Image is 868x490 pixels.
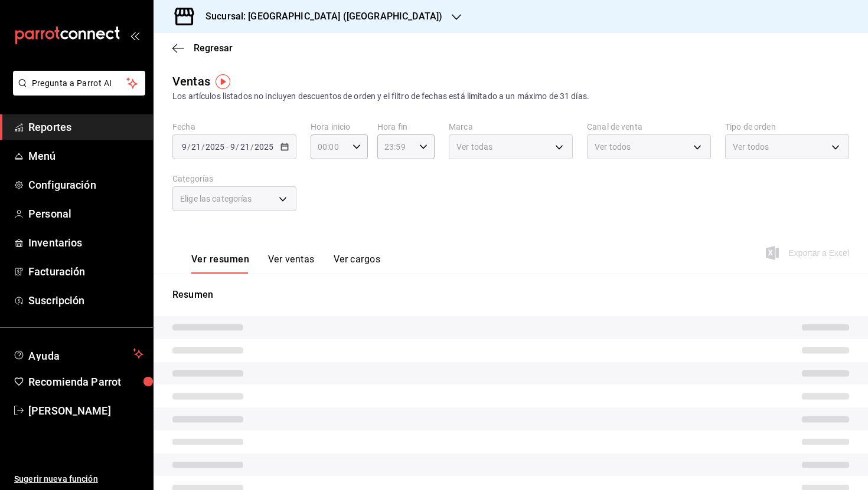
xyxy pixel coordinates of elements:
[172,175,296,183] label: Categorías
[254,142,274,152] input: ----
[191,254,380,274] div: navigation tabs
[733,141,769,153] span: Ver todos
[28,292,143,308] span: Suscripción
[172,73,210,90] div: Ventas
[587,123,711,131] label: Canal de venta
[205,142,225,152] input: ----
[181,142,187,152] input: --
[216,74,230,89] img: Tooltip marker
[13,71,145,96] button: Pregunta a Parrot AI
[32,77,127,90] span: Pregunta a Parrot AI
[172,288,849,302] p: Resumen
[230,142,236,152] input: --
[191,254,249,274] button: Ver resumen
[191,142,201,152] input: --
[180,193,252,205] span: Elige las categorías
[268,254,315,274] button: Ver ventas
[449,123,573,131] label: Marca
[28,235,143,251] span: Inventarios
[226,142,229,152] span: -
[334,254,381,274] button: Ver cargos
[130,31,139,40] button: open_drawer_menu
[28,403,143,419] span: [PERSON_NAME]
[28,119,143,135] span: Reportes
[196,9,442,24] h3: Sucursal: [GEOGRAPHIC_DATA] ([GEOGRAPHIC_DATA])
[172,42,233,54] button: Regresar
[311,123,368,131] label: Hora inicio
[172,123,296,131] label: Fecha
[28,347,128,361] span: Ayuda
[201,142,205,152] span: /
[28,206,143,222] span: Personal
[456,141,492,153] span: Ver todas
[240,142,250,152] input: --
[194,42,233,54] span: Regresar
[187,142,191,152] span: /
[28,148,143,164] span: Menú
[236,142,239,152] span: /
[595,141,631,153] span: Ver todos
[28,374,143,390] span: Recomienda Parrot
[250,142,254,152] span: /
[14,473,143,485] span: Sugerir nueva función
[8,85,145,98] a: Pregunta a Parrot AI
[172,90,849,103] div: Los artículos listados no incluyen descuentos de orden y el filtro de fechas está limitado a un m...
[28,264,143,279] span: Facturación
[28,177,143,193] span: Configuración
[377,123,435,131] label: Hora fin
[725,123,849,131] label: Tipo de orden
